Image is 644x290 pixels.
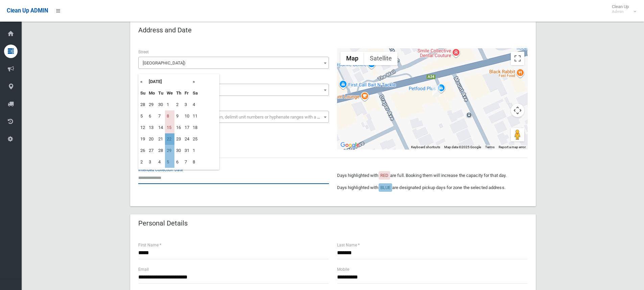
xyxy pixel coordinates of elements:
[183,145,191,156] td: 31
[364,52,398,65] button: Show satellite imagery
[165,145,174,156] td: 29
[139,122,147,133] td: 12
[130,24,200,37] header: Address and Date
[138,84,329,96] span: 1236
[183,133,191,145] td: 24
[138,57,329,69] span: Canterbury Road (ROSELANDS 2196)
[183,87,191,99] th: Fr
[191,110,199,122] td: 11
[174,145,183,156] td: 30
[174,87,183,99] th: Th
[165,133,174,145] td: 22
[337,184,528,192] p: Days highlighted with are designated pickup days for zone the selected address.
[139,76,147,87] th: «
[140,58,327,68] span: Canterbury Road (ROSELANDS 2196)
[165,122,174,133] td: 15
[191,133,199,145] td: 25
[165,110,174,122] td: 8
[339,141,361,150] img: Google
[157,110,165,122] td: 7
[139,133,147,145] td: 19
[191,122,199,133] td: 18
[147,122,157,133] td: 13
[411,145,440,150] button: Keyboard shortcuts
[147,156,157,168] td: 3
[147,110,157,122] td: 6
[432,85,440,97] div: 1236 Canterbury Road, ROSELANDS NSW 2196
[174,99,183,110] td: 2
[157,156,165,168] td: 4
[511,104,524,117] button: Map camera controls
[511,128,524,141] button: Drag Pegman onto the map to open Street View
[139,145,147,156] td: 26
[147,133,157,145] td: 20
[174,133,183,145] td: 23
[174,110,183,122] td: 9
[7,7,48,14] span: Clean Up ADMIN
[165,156,174,168] td: 5
[157,99,165,110] td: 30
[143,114,332,120] span: Select the unit number from the dropdown, delimit unit numbers or hyphenate ranges with a comma
[191,156,199,168] td: 8
[147,99,157,110] td: 29
[174,156,183,168] td: 6
[165,87,174,99] th: We
[139,110,147,122] td: 5
[485,145,495,149] a: Terms (opens in new tab)
[157,87,165,99] th: Tu
[191,76,199,87] th: »
[157,122,165,133] td: 14
[339,141,361,150] a: Open this area in Google Maps (opens a new window)
[183,99,191,110] td: 3
[147,76,191,87] th: [DATE]
[139,156,147,168] td: 2
[130,217,196,230] header: Personal Details
[380,173,388,178] span: RED
[157,145,165,156] td: 28
[612,9,629,14] small: Admin
[157,133,165,145] td: 21
[147,87,157,99] th: Mo
[147,145,157,156] td: 27
[337,172,528,180] p: Days highlighted with are full. Booking them will increase the capacity for that day.
[380,185,390,190] span: BLUE
[511,52,524,65] button: Toggle fullscreen view
[499,145,526,149] a: Report a map error
[183,122,191,133] td: 17
[191,99,199,110] td: 4
[191,145,199,156] td: 1
[165,99,174,110] td: 1
[191,87,199,99] th: Sa
[139,99,147,110] td: 28
[183,110,191,122] td: 10
[340,52,364,65] button: Show street map
[140,85,327,95] span: 1236
[444,145,481,149] span: Map data ©2025 Google
[609,4,636,14] span: Clean Up
[174,122,183,133] td: 16
[139,87,147,99] th: Su
[183,156,191,168] td: 7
